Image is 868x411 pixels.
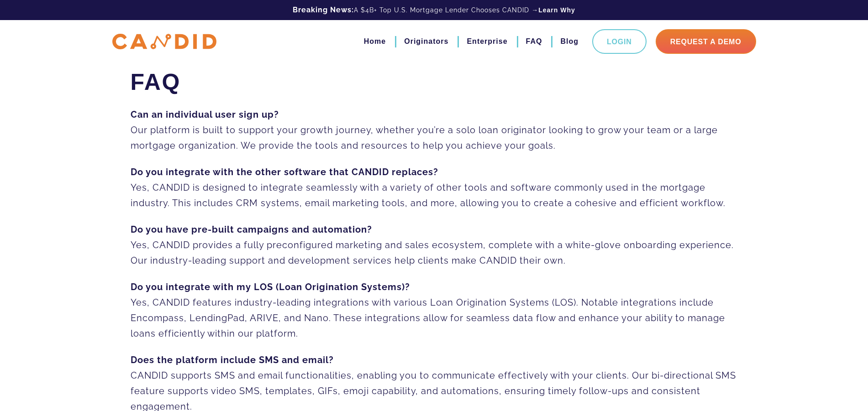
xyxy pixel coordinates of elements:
[592,29,647,54] a: Login
[131,164,738,211] p: Yes, CANDID is designed to integrate seamlessly with a variety of other tools and software common...
[538,5,575,15] a: Learn Why
[131,281,410,292] strong: Do you integrate with my LOS (Loan Origination Systems)?
[467,34,507,49] a: Enterprise
[293,5,354,14] b: Breaking News:
[131,68,738,96] h1: FAQ
[526,34,542,49] a: FAQ
[131,109,279,120] strong: Can an individual user sign up?
[131,166,438,177] strong: Do you integrate with the other software that CANDID replaces?
[131,354,334,365] strong: Does the platform include SMS and email?
[112,34,216,50] img: CANDID APP
[131,224,372,235] strong: Do you have pre-built campaigns and automation?
[131,279,738,341] p: Yes, CANDID features industry-leading integrations with various Loan Origination Systems (LOS). N...
[131,107,738,153] p: Our platform is built to support your growth journey, whether you’re a solo loan originator looki...
[404,34,448,49] a: Originators
[560,34,579,49] a: Blog
[364,34,386,49] a: Home
[656,29,756,54] a: Request A Demo
[131,222,738,268] p: Yes, CANDID provides a fully preconfigured marketing and sales ecosystem, complete with a white-g...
